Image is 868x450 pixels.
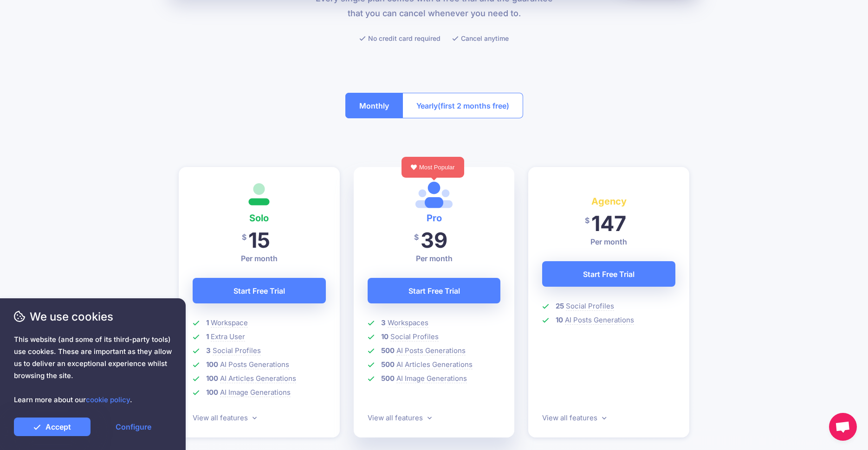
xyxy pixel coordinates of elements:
span: (first 2 months free) [438,98,509,113]
span: AI Articles Generations [220,374,296,383]
div: Open chat [829,413,857,441]
span: 147 [591,211,626,236]
span: Workspace [211,318,248,328]
a: cookie policy [86,395,130,404]
div: Most Popular [402,157,464,178]
a: Start Free Trial [368,278,501,303]
button: Yearly(first 2 months free) [402,93,523,118]
span: AI Articles Generations [396,360,473,369]
span: Extra User [211,332,245,341]
a: View all features [542,413,606,422]
b: 25 [556,302,564,310]
a: View all features [368,413,432,422]
b: 100 [206,360,218,369]
b: 1 [206,332,209,341]
span: AI Image Generations [396,374,467,383]
p: Per month [542,236,675,247]
b: 500 [381,374,395,383]
b: 500 [381,360,395,369]
button: Monthly [345,93,403,118]
b: 500 [381,346,395,355]
span: Social Profiles [213,346,261,355]
b: 10 [381,332,389,341]
b: 100 [206,388,218,397]
span: 39 [421,227,447,253]
span: We use cookies [14,309,172,325]
li: Cancel anytime [452,32,509,44]
b: 3 [206,346,211,355]
span: AI Posts Generations [220,360,289,369]
p: Per month [193,253,326,264]
p: Per month [368,253,501,264]
span: AI Posts Generations [396,346,466,355]
b: 3 [381,318,386,327]
li: No credit card required [359,32,440,44]
b: 10 [556,315,563,324]
h4: Agency [542,194,675,209]
a: Configure [95,418,172,436]
span: Social Profiles [566,302,614,311]
h4: Pro [368,211,501,225]
a: View all features [193,413,257,422]
span: $ [414,227,419,248]
a: Accept [14,418,91,436]
span: This website (and some of its third-party tools) use cookies. These are important as they allow u... [14,334,172,406]
a: Start Free Trial [193,278,326,303]
h4: Solo [193,211,326,225]
span: AI Image Generations [220,388,291,397]
b: 100 [206,374,218,383]
a: Start Free Trial [542,261,675,287]
span: AI Posts Generations [565,315,634,325]
span: Workspaces [388,318,428,328]
span: $ [585,210,589,231]
span: Social Profiles [390,332,439,341]
span: 15 [248,227,270,253]
b: 1 [206,318,209,327]
span: $ [242,227,246,248]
